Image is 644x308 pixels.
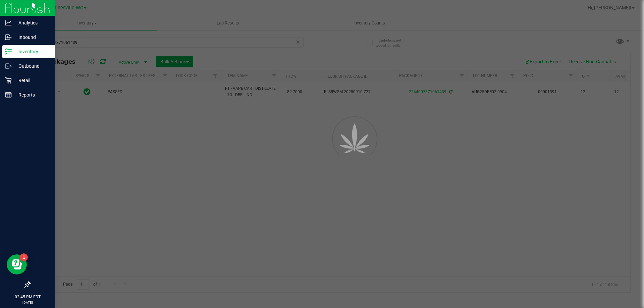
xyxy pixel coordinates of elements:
p: 02:45 PM EDT [3,294,52,300]
p: Inbound [12,33,52,41]
inline-svg: Outbound [5,63,12,69]
inline-svg: Inventory [5,48,12,55]
inline-svg: Reports [5,91,12,98]
inline-svg: Inbound [5,34,12,41]
iframe: Resource center unread badge [20,253,28,261]
p: Retail [12,76,52,84]
inline-svg: Retail [5,77,12,84]
p: Outbound [12,62,52,70]
p: Reports [12,91,52,99]
p: [DATE] [3,300,52,305]
inline-svg: Analytics [5,19,12,26]
p: Inventory [12,48,52,56]
iframe: Resource center [7,254,27,274]
p: Analytics [12,19,52,27]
